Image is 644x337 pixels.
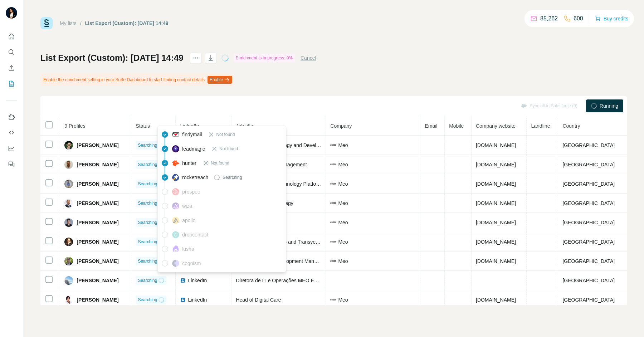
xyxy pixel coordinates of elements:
span: [DOMAIN_NAME] [476,297,516,303]
img: company-logo [330,183,336,185]
span: Head of New Business and Transversal Services B2C [236,239,355,245]
img: Avatar [64,218,73,227]
span: [GEOGRAPHIC_DATA] [562,239,615,245]
span: Searching [138,161,157,168]
img: provider rocketreach logo [172,174,179,181]
img: Avatar [64,160,73,169]
img: company-logo [330,241,336,243]
div: List Export (Custom): [DATE] 14:49 [85,20,169,27]
button: Quick start [6,30,17,43]
span: Meo [338,258,348,265]
img: provider cognism logo [172,260,179,267]
span: Not found [219,146,238,152]
span: Country [562,123,580,129]
button: Use Surfe API [6,126,17,139]
div: Enrichment is in progress: 0% [234,54,295,62]
span: Job title [236,123,253,129]
span: cognism [182,260,201,267]
button: My lists [6,77,17,90]
span: [GEOGRAPHIC_DATA] [562,142,615,148]
img: company-logo [330,163,336,166]
span: LinkedIn [188,296,207,303]
button: Buy credits [595,14,628,24]
li: / [80,20,82,27]
span: [PERSON_NAME] [77,258,118,265]
span: Searching [223,174,242,181]
p: 600 [574,14,583,23]
span: [DOMAIN_NAME] [476,181,516,187]
span: Status [136,123,150,129]
button: Use Surfe on LinkedIn [6,111,17,123]
span: Searching [138,277,157,284]
span: [DOMAIN_NAME] [476,220,516,225]
span: Searching [138,200,157,206]
button: Dashboard [6,142,17,155]
span: 9 Profiles [64,123,85,129]
span: Head of Business Technology Platforms Development [236,181,355,187]
span: Head of IT Project Management [236,162,307,167]
img: Avatar [64,180,73,188]
img: company-logo [330,202,336,204]
span: Running [600,102,618,109]
span: Searching [138,219,157,226]
img: company-logo [330,260,336,262]
img: provider apollo logo [172,217,179,224]
img: provider findymail logo [172,131,179,138]
span: apollo [182,217,195,224]
button: Feedback [6,158,17,171]
img: provider leadmagic logo [172,145,179,152]
span: hunter [182,160,196,167]
span: Meo [338,296,348,303]
button: Search [6,46,17,59]
span: rocketreach [182,174,208,181]
span: [GEOGRAPHIC_DATA] [562,278,615,283]
span: [GEOGRAPHIC_DATA] [562,220,615,225]
a: My lists [60,20,77,26]
span: Head of Product Development Management - B2B [236,258,347,264]
span: lusha [182,245,194,253]
span: [PERSON_NAME] [77,296,118,303]
span: Meo [338,161,348,168]
span: Company [330,123,352,129]
img: provider prospeo logo [172,188,179,195]
img: provider wiza logo [172,202,179,210]
img: Avatar [64,296,73,304]
div: Enable the enrichment setting in your Surfe Dashboard to start finding contact details [40,74,234,86]
h1: List Export (Custom): [DATE] 14:49 [40,52,184,64]
span: Searching [138,297,157,303]
span: Company website [476,123,516,129]
span: [GEOGRAPHIC_DATA] [562,258,615,264]
img: Surfe Logo [40,17,53,29]
span: [DOMAIN_NAME] [476,200,516,206]
button: Enrich CSV [6,62,17,74]
span: [DOMAIN_NAME] [476,239,516,245]
span: Meo [338,180,348,187]
span: [GEOGRAPHIC_DATA] [562,162,615,167]
img: company-logo [330,221,336,224]
img: Avatar [64,141,73,150]
span: [PERSON_NAME] [77,238,118,245]
span: prospeo [182,188,200,195]
span: Head of Digital Care [236,297,281,303]
img: Avatar [64,257,73,265]
span: [GEOGRAPHIC_DATA] [562,297,615,303]
img: provider lusha logo [172,245,179,253]
span: [PERSON_NAME] [77,180,118,187]
span: [PERSON_NAME] [77,219,118,226]
span: Not found [216,131,235,138]
span: Meo [338,238,348,245]
span: [PERSON_NAME] [77,200,118,207]
img: Avatar [64,276,73,285]
span: findymail [182,131,202,138]
button: Enable [208,76,232,84]
span: Searching [138,181,157,187]
img: company-logo [330,299,336,301]
span: [DOMAIN_NAME] [476,258,516,264]
span: LinkedIn [188,277,207,284]
span: LinkedIn [180,123,199,129]
span: [DOMAIN_NAME] [476,142,516,148]
img: LinkedIn logo [180,297,186,303]
span: Not found [211,160,229,166]
span: [PERSON_NAME] [77,142,118,149]
span: [PERSON_NAME] [77,161,118,168]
